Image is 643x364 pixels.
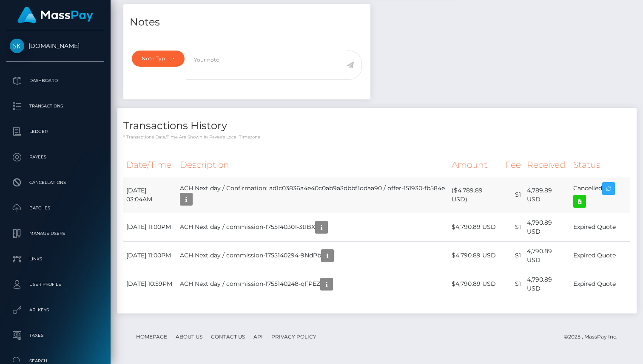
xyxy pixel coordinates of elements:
[6,325,104,346] a: Taxes
[502,270,524,298] td: $1
[177,241,449,270] td: ACH Next day / commission-1755140294-9NdPb
[502,153,524,177] th: Fee
[6,248,104,270] a: Links
[449,213,502,241] td: $4,790.89 USD
[132,51,185,67] button: Note Type
[177,153,449,177] th: Description
[17,7,93,23] img: MassPay Logo
[10,125,101,138] p: Ledger
[524,213,570,241] td: 4,790.89 USD
[177,213,449,241] td: ACH Next day / commission-1755140301-3tIBX
[172,330,206,343] a: About Us
[6,172,104,193] a: Cancellations
[177,270,449,298] td: ACH Next day / commission-1755140248-qFPEZ
[6,96,104,117] a: Transactions
[268,330,320,343] a: Privacy Policy
[6,223,104,244] a: Manage Users
[6,274,104,295] a: User Profile
[570,213,630,241] td: Expired Quote
[177,177,449,213] td: ACH Next day / Confirmation: ad1c03836a4e40c0ab9a3dbbf1ddaa90 / offer-151930-fb584e
[449,153,502,177] th: Amount
[130,15,364,30] h4: Notes
[133,330,171,343] a: Homepage
[208,330,248,343] a: Contact Us
[250,330,266,343] a: API
[123,241,177,270] td: [DATE] 11:00PM
[10,253,101,265] p: Links
[449,177,502,213] td: ($4,789.89 USD)
[123,270,177,298] td: [DATE] 10:59PM
[6,198,104,219] a: Batches
[10,227,101,240] p: Manage Users
[123,177,177,213] td: [DATE] 03:04AM
[6,42,104,50] span: [DOMAIN_NAME]
[449,270,502,298] td: $4,790.89 USD
[10,74,101,87] p: Dashboard
[123,213,177,241] td: [DATE] 11:00PM
[10,304,101,316] p: API Keys
[502,213,524,241] td: $1
[502,241,524,270] td: $1
[564,332,624,341] div: © 2025 , MassPay Inc.
[502,177,524,213] td: $1
[10,151,101,164] p: Payees
[10,39,24,53] img: Skin.Land
[570,241,630,270] td: Expired Quote
[570,177,630,213] td: Cancelled
[570,153,630,177] th: Status
[524,241,570,270] td: 4,790.89 USD
[142,55,165,62] div: Note Type
[10,278,101,291] p: User Profile
[6,70,104,91] a: Dashboard
[6,147,104,168] a: Payees
[6,121,104,142] a: Ledger
[10,176,101,189] p: Cancellations
[449,241,502,270] td: $4,790.89 USD
[10,202,101,214] p: Batches
[6,299,104,321] a: API Keys
[123,119,630,133] h4: Transactions History
[524,177,570,213] td: 4,789.89 USD
[524,270,570,298] td: 4,790.89 USD
[10,100,101,113] p: Transactions
[10,329,101,342] p: Taxes
[123,134,630,140] p: * Transactions date/time are shown in payee's local timezone
[123,153,177,177] th: Date/Time
[570,270,630,298] td: Expired Quote
[524,153,570,177] th: Received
